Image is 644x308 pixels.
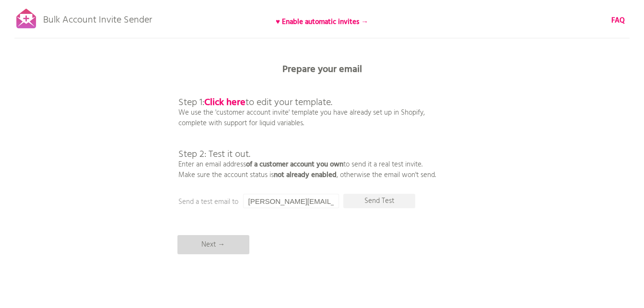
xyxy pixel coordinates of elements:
span: Step 2: Test it out. [178,147,250,162]
b: Prepare your email [282,62,362,77]
a: Click here [204,95,246,110]
p: Next → [177,235,249,254]
p: Send Test [343,194,415,208]
p: Bulk Account Invite Sender [43,6,152,30]
b: not already enabled [274,169,337,181]
span: Step 1: to edit your template. [178,95,332,110]
a: FAQ [611,15,625,26]
p: We use the 'customer account invite' template you have already set up in Shopify, complete with s... [178,77,436,180]
b: FAQ [611,15,625,26]
b: ♥ Enable automatic invites → [276,16,368,28]
p: Send a test email to [178,197,370,207]
b: of a customer account you own [246,159,343,170]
